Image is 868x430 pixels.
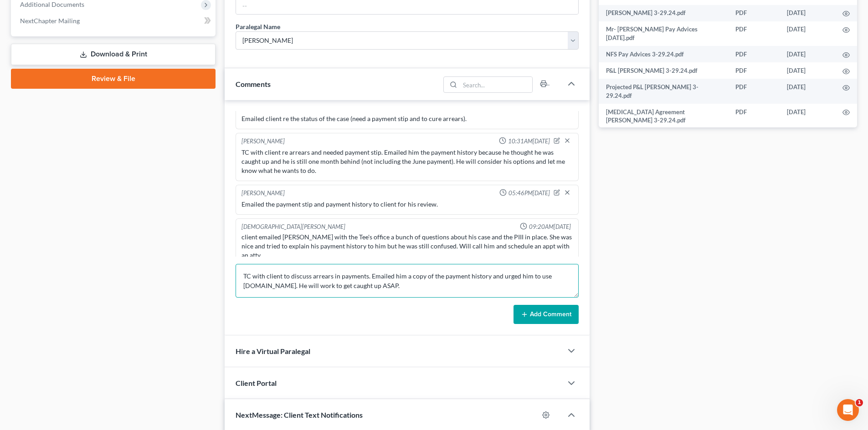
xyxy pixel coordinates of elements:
[856,399,863,406] span: 1
[728,5,780,21] td: PDF
[236,347,310,355] span: Hire a Virtual Paralegal
[728,21,780,46] td: PDF
[837,399,859,421] iframe: Intercom live chat
[236,22,280,31] div: Paralegal Name
[728,46,780,62] td: PDF
[728,104,780,129] td: PDF
[460,77,533,92] input: Search...
[780,104,835,129] td: [DATE]
[11,69,216,89] a: Review & File
[599,79,728,104] td: Projected P&L [PERSON_NAME] 3-29.24.pdf
[599,62,728,79] td: P&L [PERSON_NAME] 3-29.24.pdf
[780,21,835,46] td: [DATE]
[20,0,84,8] span: Additional Documents
[241,200,573,209] div: Emailed the payment stip and payment history to client for his review.
[599,21,728,46] td: Mr- [PERSON_NAME] Pay Advices [DATE].pdf
[728,79,780,104] td: PDF
[780,5,835,21] td: [DATE]
[241,114,573,123] div: Emailed client re the status of the case (need a payment stip and to cure arrears).
[780,62,835,79] td: [DATE]
[529,223,571,231] span: 09:20AM[DATE]
[599,46,728,62] td: NFS Pay Advices 3-29.24.pdf
[241,223,345,231] div: [DEMOGRAPHIC_DATA][PERSON_NAME]
[236,410,363,419] span: NextMessage: Client Text Notifications
[780,79,835,104] td: [DATE]
[236,80,271,88] span: Comments
[241,233,573,260] div: client emailed [PERSON_NAME] with the Tee's office a bunch of questions about his case and the PI...
[241,189,285,198] div: [PERSON_NAME]
[508,189,550,197] span: 05:46PM[DATE]
[514,305,579,324] button: Add Comment
[236,379,277,387] span: Client Portal
[599,5,728,21] td: [PERSON_NAME] 3-29.24.pdf
[13,13,216,29] a: NextChapter Mailing
[11,44,216,65] a: Download & Print
[728,62,780,79] td: PDF
[241,148,573,175] div: TC with client re arrears and needed payment stip. Emailed him the payment history because he tho...
[780,46,835,62] td: [DATE]
[20,17,80,25] span: NextChapter Mailing
[508,137,550,146] span: 10:31AM[DATE]
[241,137,285,146] div: [PERSON_NAME]
[599,104,728,129] td: [MEDICAL_DATA] Agreement [PERSON_NAME] 3-29.24.pdf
